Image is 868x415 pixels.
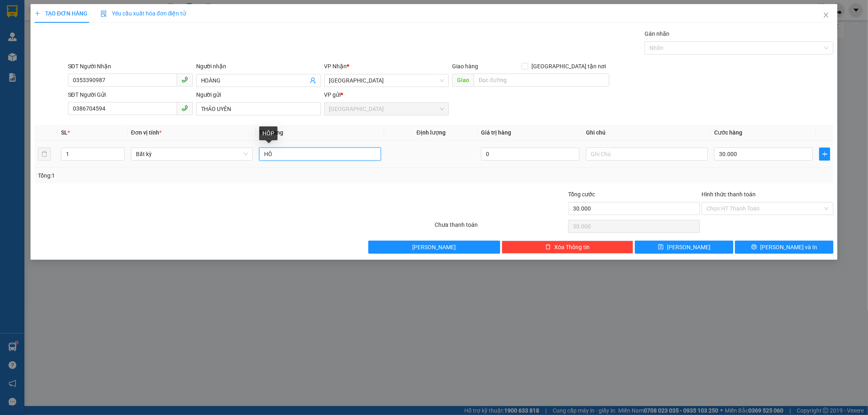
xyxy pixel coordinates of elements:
[68,62,193,71] div: SĐT Người Nhận
[528,62,609,71] span: [GEOGRAPHIC_DATA] tận nơi
[88,10,108,30] img: logo.jpg
[38,171,335,180] div: Tổng: 1
[583,125,711,141] th: Ghi chú
[324,90,449,99] div: VP gửi
[131,129,162,136] span: Đơn vị tính
[101,10,186,17] span: Yêu cầu xuất hóa đơn điện tử
[68,90,193,99] div: SĐT Người Gửi
[751,244,757,250] span: printer
[823,12,829,18] span: close
[10,52,36,91] b: Xe Đăng Nhân
[735,241,833,254] button: printer[PERSON_NAME] và In
[586,148,708,161] input: Ghi Chú
[714,129,742,136] span: Cước hàng
[760,243,817,252] span: [PERSON_NAME] và In
[101,11,107,17] img: icon
[502,241,634,254] button: deleteXóa Thông tin
[635,241,733,254] button: save[PERSON_NAME]
[196,62,321,71] div: Người nhận
[702,191,756,198] label: Hình thức thanh toán
[329,74,444,87] span: Quảng Sơn
[324,63,347,70] span: VP Nhận
[658,244,664,250] span: save
[568,191,595,198] span: Tổng cước
[61,129,68,136] span: SL
[434,220,568,235] div: Chưa thanh toán
[35,10,87,17] span: TẠO ĐƠN HÀNG
[820,151,830,157] span: plus
[545,244,551,250] span: delete
[368,241,500,254] button: [PERSON_NAME]
[35,11,40,16] span: plus
[667,243,711,252] span: [PERSON_NAME]
[181,76,188,83] span: phone
[310,77,316,84] span: user-add
[38,148,51,161] button: delete
[481,148,579,161] input: 0
[474,74,609,87] input: Dọc đường
[196,90,321,99] div: Người gửi
[452,74,474,87] span: Giao
[481,129,511,136] span: Giá trị hàng
[452,63,478,70] span: Giao hàng
[181,105,188,111] span: phone
[645,30,669,37] label: Gán nhãn
[417,129,446,136] span: Định lượng
[68,31,112,37] b: [DOMAIN_NAME]
[68,39,112,49] li: (c) 2017
[259,148,381,161] input: VD: Bàn, Ghế
[815,4,837,27] button: Close
[554,243,590,252] span: Xóa Thông tin
[412,243,456,252] span: [PERSON_NAME]
[136,148,248,160] span: Bất kỳ
[50,12,81,50] b: Gửi khách hàng
[259,126,278,140] div: HÔP
[329,103,444,115] span: Sài Gòn
[819,148,830,161] button: plus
